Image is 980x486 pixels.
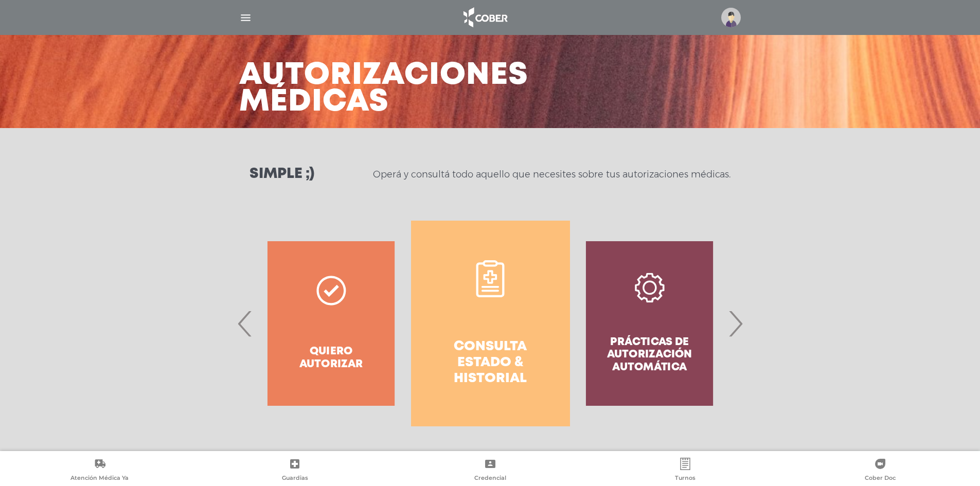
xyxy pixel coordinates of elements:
p: Operá y consultá todo aquello que necesites sobre tus autorizaciones médicas. [373,168,730,181]
span: Atención Médica Ya [70,474,129,483]
img: Cober_menu-lines-white.svg [239,11,252,24]
span: Next [725,296,745,351]
span: Guardias [282,474,308,483]
span: Cober Doc [865,474,896,483]
span: Turnos [675,474,696,483]
h3: Simple ;) [250,167,314,182]
img: logo_cober_home-white.png [458,5,512,30]
a: Cober Doc [783,458,978,484]
img: profile-placeholder.svg [721,8,741,27]
span: Previous [235,296,255,351]
a: Consulta estado & historial [411,221,570,426]
a: Turnos [587,458,782,484]
span: Credencial [474,474,506,483]
a: Atención Médica Ya [2,458,197,484]
a: Credencial [393,458,587,484]
h4: Consulta estado & historial [430,339,551,387]
a: Guardias [197,458,392,484]
h3: Autorizaciones médicas [239,62,528,116]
